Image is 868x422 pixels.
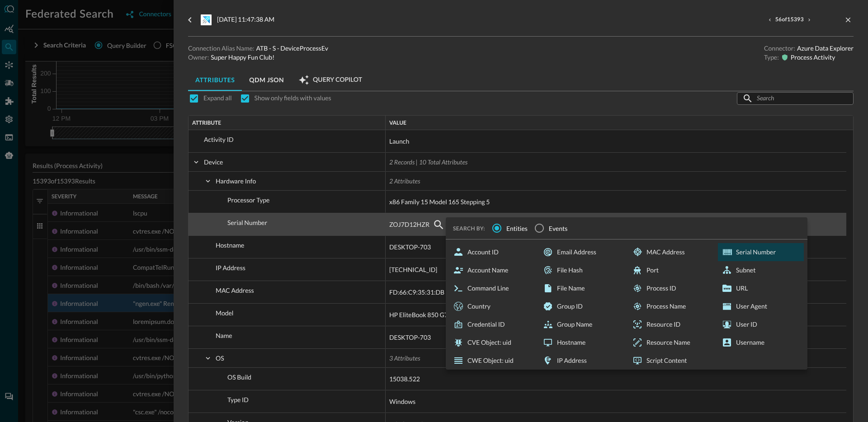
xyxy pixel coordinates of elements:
span: FD:66:C9:35:31:DB [389,287,444,298]
p: Type: [764,53,779,62]
button: close-drawer [843,14,854,25]
button: Attributes [188,69,242,91]
button: previous result [765,15,774,24]
span: Processor Type [227,196,269,204]
span: ZOJ7D12HZR [389,219,429,230]
p: Process Activity [791,53,835,62]
span: DESKTOP-703 [389,332,431,343]
span: 2 Attributes [389,177,420,185]
button: go back [183,13,197,27]
span: Events [549,224,568,233]
button: QDM JSON [242,69,291,91]
p: ATB - S - DeviceProcessEv [256,44,329,53]
span: DESKTOP-703 [389,242,431,253]
p: Expand all [203,94,232,103]
span: Name [216,332,232,339]
p: Super Happy Fun Club! [211,53,274,62]
p: Connection Alias Name: [188,44,255,53]
p: Connector: [764,44,795,53]
p: Show only fields with values [255,94,331,103]
span: Hardware Info [216,177,256,185]
span: Activity ID [204,136,234,143]
span: 2 Records | 10 Total Attributes [389,158,467,166]
p: [DATE] 11:47:38 AM [217,14,274,25]
span: Attribute [192,120,221,126]
span: Query Copilot [313,76,362,84]
span: 15038.522 [389,374,420,384]
span: IP Address [216,264,245,272]
span: Hostname [216,241,244,249]
span: Value [389,120,406,126]
svg: Azure Data Explorer [201,14,212,25]
span: [TECHNICAL_ID] [389,264,437,275]
span: Device [204,158,223,166]
span: 3 Attributes [389,354,420,362]
span: HP EliteBook 850 G7 [389,309,448,320]
input: Search [757,90,833,107]
button: next result [805,15,814,24]
span: MAC Address [216,286,254,294]
span: Serial Number [227,219,267,226]
span: Type ID [227,396,249,403]
p: Azure Data Explorer [797,44,854,53]
span: SEARCH BY: [453,225,485,232]
span: Entities [506,224,528,233]
span: OS [216,354,224,362]
span: 56 of 15393 [775,16,804,23]
span: x86 Family 15 Model 165 Stepping 5 [389,197,490,207]
span: Windows [389,396,415,407]
span: Launch [389,136,409,147]
p: Owner: [188,53,209,62]
span: Model [216,309,233,317]
span: OS Build [227,373,251,381]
